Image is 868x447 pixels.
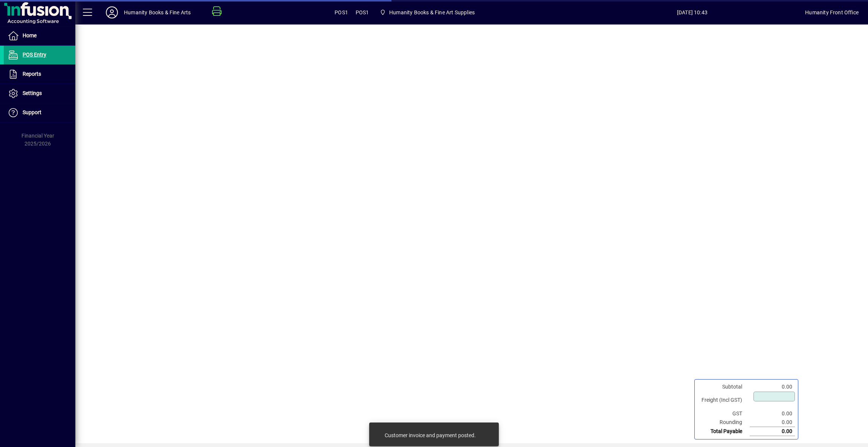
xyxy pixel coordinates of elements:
td: Total Payable [698,427,750,436]
div: Humanity Books & Fine Arts [124,6,191,18]
span: Home [23,32,37,38]
span: POS1 [335,6,348,18]
td: 0.00 [750,383,795,391]
div: Customer invoice and payment posted. [385,432,476,439]
span: Humanity Books & Fine Art Supplies [389,6,475,18]
span: Settings [23,90,42,96]
td: Freight (Incl GST) [698,391,750,409]
td: Rounding [698,418,750,427]
a: Support [4,103,75,122]
span: [DATE] 10:43 [579,6,805,18]
td: 0.00 [750,427,795,436]
a: Settings [4,84,75,103]
div: Humanity Front Office [805,6,859,18]
button: Profile [100,6,124,19]
td: Subtotal [698,383,750,391]
span: Humanity Books & Fine Art Supplies [377,6,478,19]
td: GST [698,409,750,418]
a: Reports [4,65,75,84]
span: POS Entry [23,52,46,58]
span: POS1 [356,6,369,18]
a: Home [4,26,75,45]
td: 0.00 [750,418,795,427]
td: 0.00 [750,409,795,418]
span: Reports [23,71,41,77]
span: Support [23,109,41,115]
